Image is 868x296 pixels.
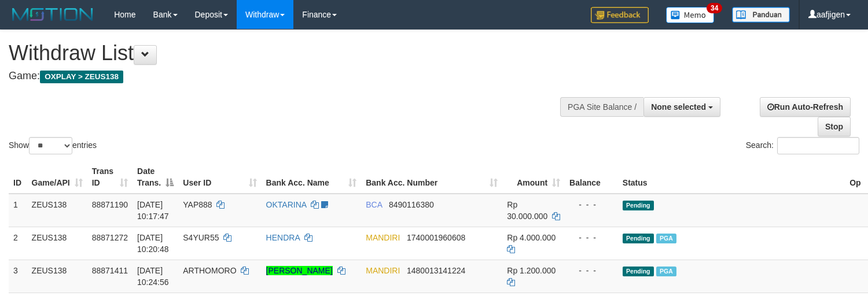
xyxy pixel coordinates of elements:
img: panduan.png [732,7,790,23]
span: [DATE] 10:17:47 [137,200,169,221]
h4: Game: [9,71,567,82]
span: Pending [623,267,654,276]
a: Stop [818,117,851,136]
span: ARTHOMORO [183,266,236,275]
span: S4YUR55 [183,233,219,242]
th: Bank Acc. Number: activate to sort column ascending [361,161,502,194]
td: ZEUS138 [27,194,87,227]
span: Copy 8490116380 to clipboard [389,200,434,209]
span: MANDIRI [366,233,400,242]
img: Feedback.jpg [591,7,649,23]
span: 88871190 [92,200,128,209]
span: None selected [651,102,706,112]
span: Marked by aafsolysreylen [656,267,676,276]
div: PGA Site Balance / [560,97,643,117]
a: HENDRA [266,233,300,242]
span: Pending [623,234,654,243]
th: Amount: activate to sort column ascending [502,161,565,194]
span: Rp 30.000.000 [507,200,547,221]
span: Marked by aafsolysreylen [656,234,676,243]
span: MANDIRI [366,266,400,275]
th: Bank Acc. Name: activate to sort column ascending [262,161,362,194]
select: Showentries [29,137,72,154]
span: Rp 4.000.000 [507,233,556,242]
th: ID [9,161,27,194]
span: 34 [707,3,722,13]
img: MOTION_logo.png [9,6,97,23]
span: YAP888 [183,200,212,209]
div: - - - [569,265,613,276]
span: 88871411 [92,266,128,275]
td: ZEUS138 [27,227,87,260]
span: Rp 1.200.000 [507,266,556,275]
th: Balance [565,161,618,194]
th: Date Trans.: activate to sort column descending [133,161,178,194]
span: Copy 1740001960608 to clipboard [407,233,465,242]
span: [DATE] 10:20:48 [137,233,169,254]
td: 1 [9,194,27,227]
label: Search: [746,137,859,154]
a: OKTARINA [266,200,307,209]
div: - - - [569,232,613,243]
td: 2 [9,227,27,260]
span: BCA [366,200,382,209]
label: Show entries [9,137,97,154]
th: Trans ID: activate to sort column ascending [87,161,133,194]
img: Button%20Memo.svg [666,7,715,23]
button: None selected [643,97,720,117]
span: [DATE] 10:24:56 [137,266,169,287]
td: 3 [9,260,27,293]
th: Game/API: activate to sort column ascending [27,161,87,194]
a: [PERSON_NAME] [266,266,333,275]
div: - - - [569,199,613,210]
h1: Withdraw List [9,42,567,65]
th: User ID: activate to sort column ascending [178,161,261,194]
span: OXPLAY > ZEUS138 [40,71,123,83]
a: Run Auto-Refresh [760,97,851,117]
span: 88871272 [92,233,128,242]
td: ZEUS138 [27,260,87,293]
input: Search: [777,137,859,154]
span: Copy 1480013141224 to clipboard [407,266,465,275]
th: Status [618,161,845,194]
span: Pending [623,201,654,210]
